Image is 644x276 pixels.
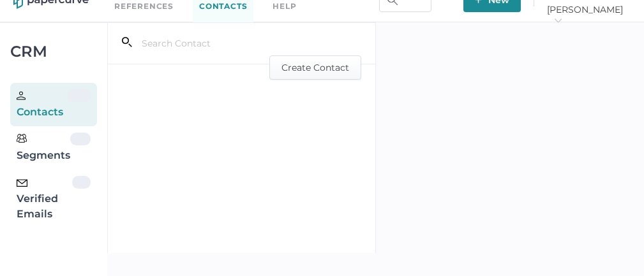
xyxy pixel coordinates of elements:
div: CRM [10,46,97,57]
i: arrow_right [553,16,562,25]
button: Create Contact [269,55,361,80]
div: Contacts [17,89,67,120]
i: search_left [122,37,132,47]
img: email-icon-black.c777dcea.svg [17,179,27,187]
div: Verified Emails [17,176,72,222]
div: Segments [17,133,70,163]
span: [PERSON_NAME] [547,4,631,27]
a: Create Contact [269,61,361,73]
img: person.20a629c4.svg [17,91,26,100]
span: Create Contact [281,56,349,79]
img: segments.b9481e3d.svg [17,133,27,143]
input: Search Contact [132,31,299,55]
